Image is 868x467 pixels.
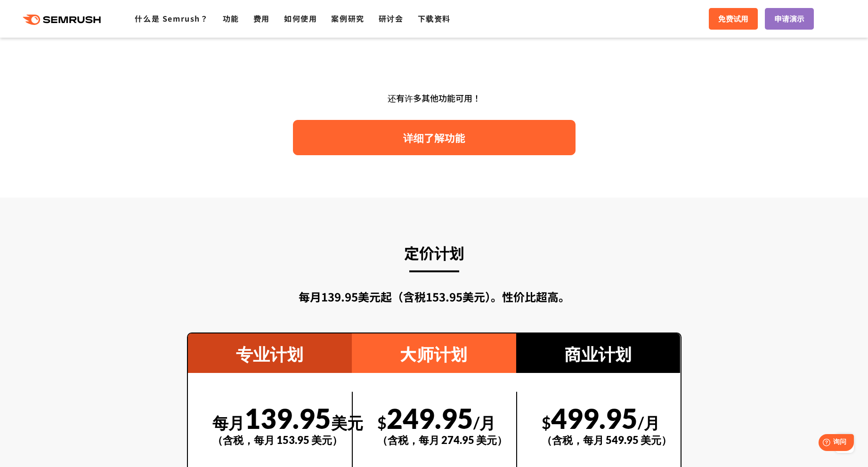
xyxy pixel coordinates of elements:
[299,288,570,305] font: 每月139.95美元起（含税153.95美元）。性价比超高。
[718,13,748,24] font: 免费试用
[765,8,814,30] a: 申请演示
[404,242,464,263] font: 定价计划
[223,13,239,24] a: 功能
[293,120,576,155] a: 详细了解功能
[387,402,473,435] font: 249.95
[377,434,507,446] font: （含税，每月 274.95 美元）
[542,434,672,446] font: （含税，每月 549.95 美元）
[784,430,858,457] iframe: 帮助小部件启动器
[212,434,342,446] font: （含税，每月 153.95 美元）
[379,13,404,24] a: 研讨会
[377,413,387,432] font: $
[400,341,468,365] font: 大师计划
[542,413,551,432] font: $
[403,130,465,145] font: 详细了解功能
[388,92,481,104] font: 还有许多其他功能可用！
[331,13,364,24] a: 案例研究
[331,413,363,432] font: 美元
[236,341,304,365] font: 专业计划
[284,13,317,24] a: 如何使用
[473,413,495,432] font: /月
[253,13,270,24] a: 费用
[418,13,451,24] a: 下载资料
[135,13,208,24] a: 什么是 Semrush？
[638,413,660,432] font: /月
[551,402,638,435] font: 499.95
[774,13,804,24] font: 申请演示
[212,413,244,432] font: 每月
[709,8,758,30] a: 免费试用
[244,402,331,435] font: 139.95
[564,341,632,365] font: 商业计划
